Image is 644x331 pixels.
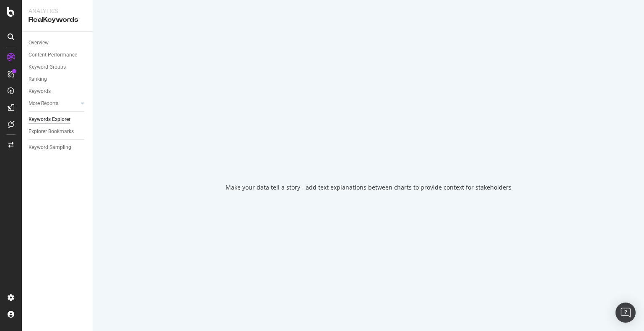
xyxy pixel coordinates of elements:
div: Ranking [29,75,47,84]
div: Analytics [29,7,86,15]
a: Keywords [29,87,87,96]
div: animation [338,140,399,170]
a: More Reports [29,99,78,108]
a: Keyword Sampling [29,143,87,152]
a: Keywords Explorer [29,115,87,124]
div: Open Intercom Messenger [615,303,636,323]
div: Make your data tell a story - add text explanations between charts to provide context for stakeho... [226,183,512,192]
div: Explorer Bookmarks [29,127,74,136]
div: Keywords [29,87,51,96]
a: Overview [29,38,87,47]
div: More Reports [29,99,58,108]
div: Keywords Explorer [29,115,70,124]
div: Overview [29,38,49,47]
div: RealKeywords [29,15,86,25]
a: Content Performance [29,51,87,59]
div: Content Performance [29,51,77,59]
a: Explorer Bookmarks [29,127,87,136]
div: Keyword Groups [29,63,66,72]
a: Keyword Groups [29,63,87,72]
a: Ranking [29,75,87,84]
div: Keyword Sampling [29,143,71,152]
